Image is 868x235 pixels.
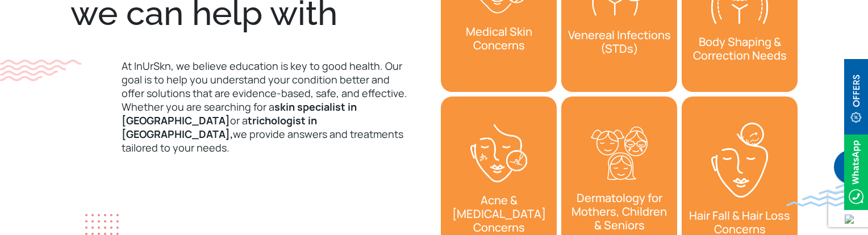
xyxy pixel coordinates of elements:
img: up-blue-arrow.svg [845,215,854,224]
img: Hair-Fall-&-Hair-Loss-Concerns-icon1 [711,123,768,198]
img: Acne-&-Acne-Scars-Concerns [470,124,527,183]
img: bluewave [786,184,868,207]
p: At InUrSkn, we believe education is key to good health. Our goal is to help you understand your c... [70,59,427,154]
a: Whatsappicon [844,165,868,178]
h3: Venereal Infections (STDs) [561,23,677,61]
img: Whatsappicon [844,135,868,210]
h3: Medical Skin Concerns [441,19,557,58]
strong: trichologist in [GEOGRAPHIC_DATA], [122,114,317,141]
img: offerBt [844,59,868,135]
h3: Body Shaping & Correction Needs [682,30,798,68]
strong: skin specialist in [GEOGRAPHIC_DATA] [122,100,357,127]
img: mother-children-senior [591,127,648,181]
